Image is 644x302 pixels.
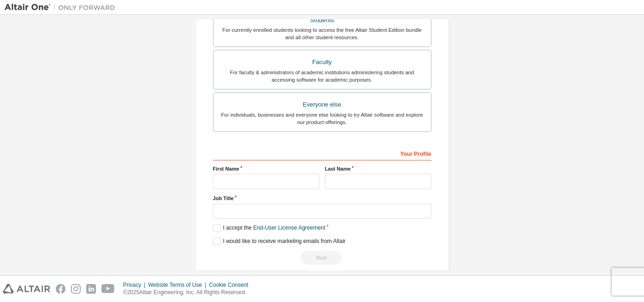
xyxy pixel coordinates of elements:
a: End-User License Agreement [253,225,325,231]
div: Everyone else [219,98,425,111]
label: First Name [213,165,319,172]
label: Job Title [213,195,431,202]
img: youtube.svg [101,284,115,294]
img: Altair One [5,3,120,12]
div: Privacy [123,281,148,289]
label: Last Name [325,165,431,172]
img: instagram.svg [71,284,81,294]
div: Your Profile [213,146,431,160]
div: Faculty [219,56,425,69]
div: For faculty & administrators of academic institutions administering students and accessing softwa... [219,69,425,83]
label: I would like to receive marketing emails from Altair [213,237,346,245]
div: Read and acccept EULA to continue [213,251,431,265]
img: altair_logo.svg [3,284,50,294]
div: For currently enrolled students looking to access the free Altair Student Edition bundle and all ... [219,26,425,41]
img: facebook.svg [56,284,65,294]
label: I accept the [213,224,325,232]
p: © 2025 Altair Engineering, Inc. All Rights Reserved. [123,289,254,296]
div: Cookie Consent [209,281,254,289]
div: Website Terms of Use [148,281,209,289]
div: Students [219,14,425,27]
div: For individuals, businesses and everyone else looking to try Altair software and explore our prod... [219,111,425,126]
img: linkedin.svg [86,284,96,294]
